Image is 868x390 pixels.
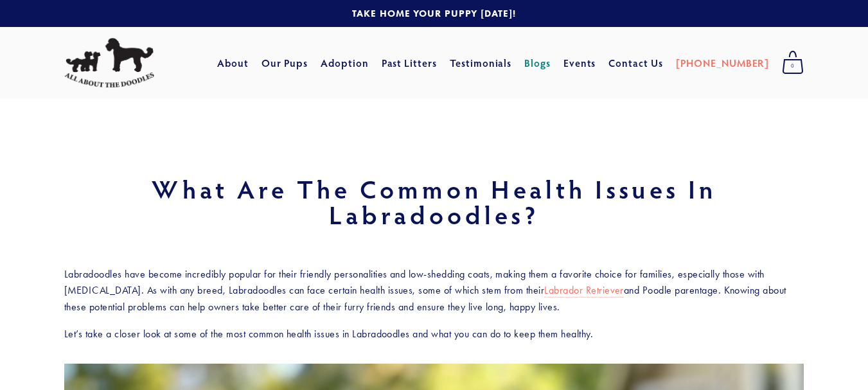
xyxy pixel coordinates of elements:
a: Labrador Retriever [544,284,624,297]
a: Blogs [524,51,551,75]
a: Our Pups [261,51,308,75]
a: Adoption [321,51,369,75]
p: Let’s take a closer look at some of the most common health issues in Labradoodles and what you ca... [64,326,804,342]
a: Past Litters [382,56,438,69]
a: Contact Us [608,51,663,75]
h1: What Are the Common Health Issues in Labradoodles? [64,176,804,227]
a: Events [563,51,596,75]
a: 0 items in cart [775,47,810,79]
a: About [217,51,249,75]
p: Labradoodles have become incredibly popular for their friendly personalities and low-shedding coa... [64,266,804,315]
a: [PHONE_NUMBER] [676,51,769,75]
img: All About The Doodles [64,38,154,88]
a: Testimonials [450,51,512,75]
span: 0 [782,58,804,75]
